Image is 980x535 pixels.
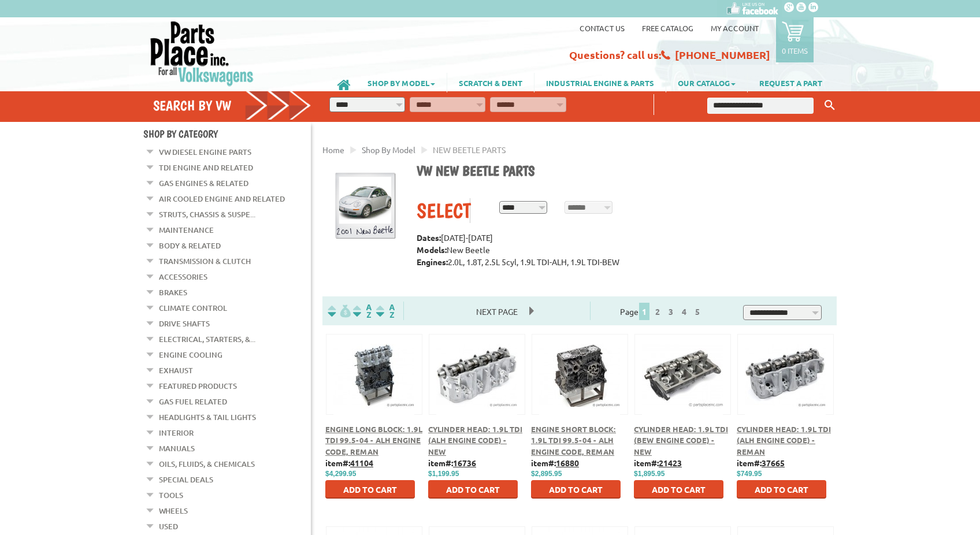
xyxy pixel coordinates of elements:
[159,378,237,393] a: Featured Products
[149,20,255,87] img: Parts Place Inc!
[417,257,448,267] strong: Engines:
[634,424,728,456] a: Cylinder Head: 1.9L TDI (BEW Engine Code) - New
[534,73,666,92] a: INDUSTRIAL ENGINE & PARTS
[159,254,251,269] a: Transmission & Clutch
[465,303,529,320] span: Next Page
[782,46,808,55] p: 0 items
[634,480,723,499] button: Add to Cart
[143,128,311,140] h4: Shop By Category
[159,207,255,222] a: Struts, Chassis & Suspe...
[692,306,703,317] a: 5
[343,484,397,495] span: Add to Cart
[666,73,747,92] a: OUR CATALOG
[531,424,616,456] a: Engine Short Block: 1.9L TDI 99.5-04 - ALH Engine Code, Reman
[159,488,183,503] a: Tools
[325,480,415,499] button: Add to Cart
[711,23,759,33] a: My Account
[417,198,470,223] div: Select
[590,302,734,320] div: Page
[159,316,210,331] a: Drive Shafts
[153,97,311,114] h4: Search by VW
[737,424,831,456] a: Cylinder Head: 1.9L TDI (ALH Engine Code) - Reman
[531,470,562,478] span: $2,895.95
[362,144,415,155] a: Shop By Model
[159,176,248,191] a: Gas Engines & Related
[322,144,344,155] a: Home
[428,458,476,468] b: item#:
[159,441,195,456] a: Manuals
[737,458,785,468] b: item#:
[447,73,534,92] a: SCRATCH & DENT
[453,458,476,468] u: 16736
[549,484,603,495] span: Add to Cart
[446,484,500,495] span: Add to Cart
[531,480,621,499] button: Add to Cart
[159,191,285,206] a: Air Cooled Engine and Related
[159,160,253,175] a: TDI Engine and Related
[159,269,207,284] a: Accessories
[325,458,373,468] b: item#:
[159,222,214,237] a: Maintenance
[159,144,251,159] a: VW Diesel Engine Parts
[159,347,222,362] a: Engine Cooling
[428,480,518,499] button: Add to Cart
[556,458,579,468] u: 16880
[776,17,814,62] a: 0 items
[350,458,373,468] u: 41104
[748,73,834,92] a: REQUEST A PART
[159,238,221,253] a: Body & Related
[159,363,193,378] a: Exhaust
[159,519,178,534] a: Used
[737,470,762,478] span: $749.95
[762,458,785,468] u: 37665
[159,285,187,300] a: Brakes
[652,484,706,495] span: Add to Cart
[659,458,682,468] u: 21423
[428,424,522,456] a: Cylinder Head: 1.9L TDI (ALH Engine Code) - New
[356,73,447,92] a: SHOP BY MODEL
[159,394,227,409] a: Gas Fuel Related
[417,232,441,243] strong: Dates:
[642,23,693,33] a: Free Catalog
[325,424,422,456] a: Engine Long Block: 1.9L TDI 99.5-04 - ALH Engine Code, Reman
[531,458,579,468] b: item#:
[417,162,828,181] h1: VW New Beetle parts
[331,172,399,240] img: New Beetle
[417,232,828,280] p: [DATE]-[DATE] New Beetle 2.0L, 1.8T, 2.5L 5cyl, 1.9L TDI-ALH, 1.9L TDI-BEW
[159,503,188,518] a: Wheels
[679,306,689,317] a: 4
[159,472,213,487] a: Special Deals
[652,306,663,317] a: 2
[328,304,351,318] img: filterpricelow.svg
[737,480,826,499] button: Add to Cart
[666,306,676,317] a: 3
[417,244,447,255] strong: Models:
[374,304,397,318] img: Sort by Sales Rank
[159,456,255,471] a: Oils, Fluids, & Chemicals
[634,458,682,468] b: item#:
[159,332,255,347] a: Electrical, Starters, &...
[159,425,194,440] a: Interior
[351,304,374,318] img: Sort by Headline
[755,484,808,495] span: Add to Cart
[465,306,529,317] a: Next Page
[634,470,665,478] span: $1,895.95
[159,410,256,425] a: Headlights & Tail Lights
[639,303,649,320] span: 1
[821,96,838,115] button: Keyword Search
[159,300,227,315] a: Climate Control
[428,470,459,478] span: $1,199.95
[580,23,625,33] a: Contact us
[325,470,356,478] span: $4,299.95
[433,144,506,155] span: NEW BEETLE PARTS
